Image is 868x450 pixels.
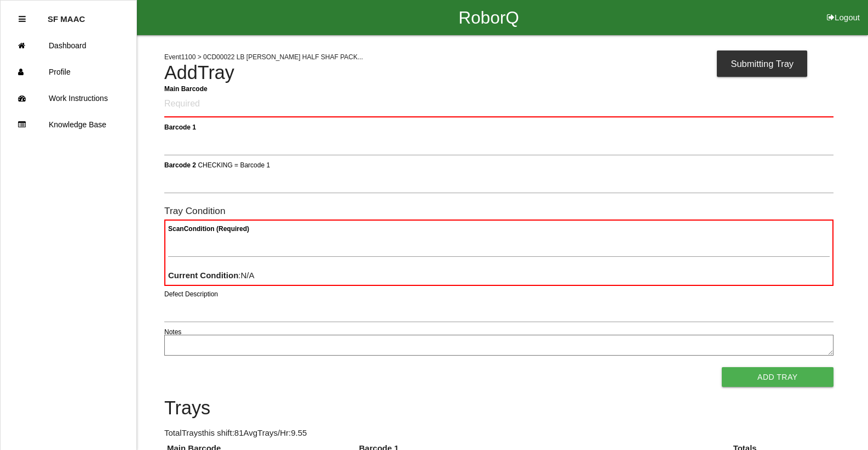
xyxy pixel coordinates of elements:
b: Barcode 1 [164,123,196,131]
b: Main Barcode [164,85,208,92]
div: Submitting Tray [717,50,807,77]
b: Barcode 2 [164,161,196,168]
a: Knowledge Base [1,111,136,138]
h4: Trays [164,398,833,419]
b: Scan Condition (Required) [168,225,249,233]
span: Event 1100 > 0CD00022 LB [PERSON_NAME] HALF SHAF PACK... [164,53,363,61]
a: Work Instructions [1,85,136,111]
a: Dashboard [1,32,136,59]
input: Required [164,92,833,117]
label: Defect Description [164,289,218,299]
b: Current Condition [168,271,238,280]
a: Profile [1,59,136,85]
span: : N/A [168,271,255,280]
label: Notes [164,327,181,337]
button: Add Tray [722,367,833,387]
h4: Add Tray [164,63,833,83]
span: CHECKING = Barcode 1 [198,161,270,168]
p: SF MAAC [48,6,85,24]
h6: Tray Condition [164,206,833,216]
div: Close [19,6,26,32]
p: Total Trays this shift: 81 Avg Trays /Hr: 9.55 [164,427,833,440]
